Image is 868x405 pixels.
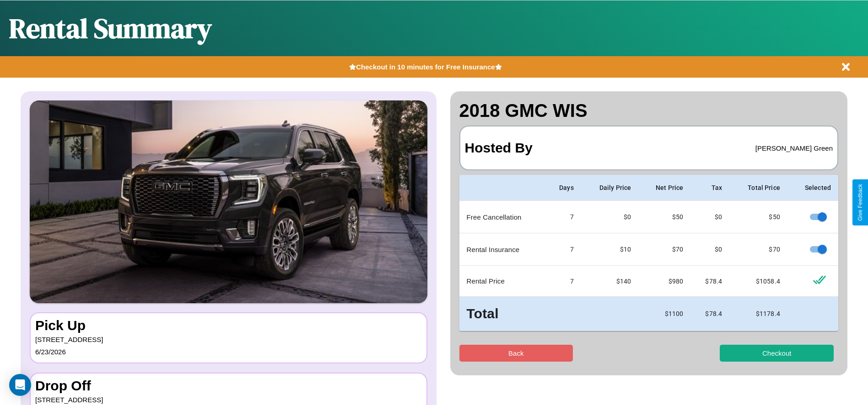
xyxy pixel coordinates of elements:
p: Rental Price [467,275,538,287]
td: $ 78.4 [690,297,729,331]
th: Total Price [729,175,787,201]
td: $0 [581,201,638,233]
td: 7 [545,201,581,233]
h1: Rental Summary [9,10,212,47]
p: Free Cancellation [467,211,538,223]
td: $ 50 [638,201,690,233]
td: $ 70 [729,233,787,266]
p: Rental Insurance [467,243,538,256]
h2: 2018 GMC WIS [459,100,839,121]
div: Give Feedback [857,184,863,221]
td: $ 70 [638,233,690,266]
td: $0 [690,201,729,233]
table: simple table [459,175,839,331]
th: Net Price [638,175,690,201]
th: Selected [787,175,838,201]
h3: Drop Off [35,378,422,394]
td: 7 [545,266,581,297]
th: Daily Price [581,175,638,201]
p: 6 / 23 / 2026 [35,346,422,358]
td: 7 [545,233,581,266]
button: Back [459,345,573,362]
p: [STREET_ADDRESS] [35,333,422,346]
th: Days [545,175,581,201]
td: $ 140 [581,266,638,297]
td: $10 [581,233,638,266]
h3: Hosted By [465,131,533,165]
td: $ 1178.4 [729,297,787,331]
p: [PERSON_NAME] Green [755,142,833,154]
td: $ 78.4 [690,266,729,297]
td: $ 50 [729,201,787,233]
div: Open Intercom Messenger [9,374,31,396]
td: $ 1100 [638,297,690,331]
td: $ 1058.4 [729,266,787,297]
td: $0 [690,233,729,266]
th: Tax [690,175,729,201]
td: $ 980 [638,266,690,297]
h3: Total [467,304,538,324]
button: Checkout [720,345,834,362]
b: Checkout in 10 minutes for Free Insurance [356,63,495,71]
h3: Pick Up [35,318,422,333]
